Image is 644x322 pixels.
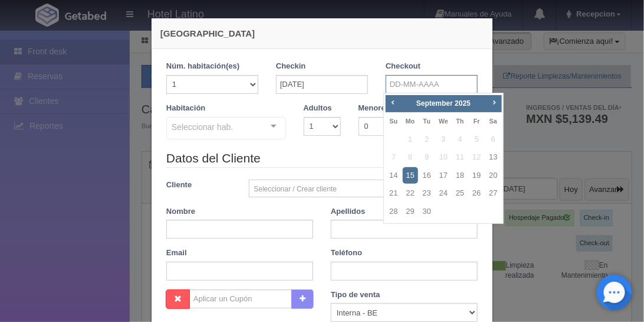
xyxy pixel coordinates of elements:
span: 2 [419,131,435,148]
a: 13 [486,149,501,166]
input: DD-MM-AAAA [386,75,478,94]
a: Next [488,96,501,109]
a: 18 [452,167,468,184]
label: Checkout [386,61,420,72]
a: Prev [387,96,400,109]
label: Tipo de venta [331,290,380,301]
span: Tuesday [423,118,431,125]
span: Friday [474,118,480,125]
a: 24 [436,185,451,202]
a: 16 [419,167,435,184]
a: 26 [469,185,484,202]
span: Saturday [489,118,497,125]
a: Seleccionar / Crear cliente [249,180,478,197]
label: Teléfono [331,248,362,259]
span: Prev [388,97,397,107]
span: 7 [386,149,402,166]
label: Núm. habitación(es) [166,61,239,72]
span: Monday [406,118,415,125]
span: Wednesday [439,118,448,125]
span: 9 [419,149,435,166]
a: 19 [469,167,484,184]
label: Checkin [276,61,306,72]
span: 6 [486,131,501,148]
span: September [416,99,453,108]
label: Apellidos [331,206,366,217]
a: 20 [486,167,501,184]
a: 29 [403,203,418,220]
a: 25 [452,185,468,202]
a: 17 [436,167,451,184]
span: Thursday [456,118,464,125]
span: 12 [469,149,484,166]
span: 3 [436,131,451,148]
a: 27 [486,185,501,202]
span: 10 [436,149,451,166]
span: 11 [452,149,468,166]
span: 2025 [455,99,471,108]
a: 23 [419,185,435,202]
input: Aplicar un Cupón [189,290,292,308]
label: Cliente [157,180,240,191]
span: Next [489,97,499,107]
a: 15 [403,167,418,184]
span: 5 [469,131,484,148]
a: 30 [419,203,435,220]
h4: [GEOGRAPHIC_DATA] [160,27,484,40]
span: Seleccionar hab. [172,120,233,133]
span: Seleccionar / Crear cliente [254,180,462,198]
label: Nombre [166,206,195,217]
input: DD-MM-AAAA [276,75,368,94]
a: 28 [386,203,402,220]
span: 8 [403,149,418,166]
label: Adultos [304,103,332,114]
legend: Datos del Cliente [166,149,478,168]
label: Email [166,248,187,259]
span: 4 [452,131,468,148]
span: Sunday [390,118,398,125]
label: Menores [359,103,390,114]
a: 22 [403,185,418,202]
a: 14 [386,167,402,184]
a: 21 [386,185,402,202]
span: 1 [403,131,418,148]
label: Habitación [166,103,205,114]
